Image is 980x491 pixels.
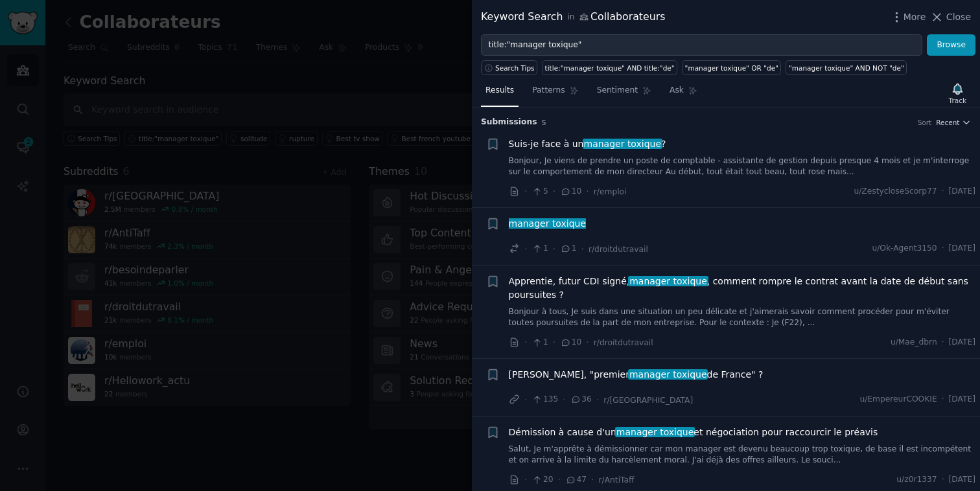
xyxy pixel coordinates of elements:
[524,336,527,349] span: ·
[509,368,764,382] span: [PERSON_NAME], "premier de France" ?
[789,63,904,73] div: "manager toxique" AND NOT "de"
[509,137,666,151] a: Suis-je face à unmanager toxique?
[670,85,684,97] span: Ask
[542,60,677,75] a: title:"manager toxique" AND title:"de"
[481,34,922,56] input: Try a keyword related to your business
[509,368,764,382] a: [PERSON_NAME], "premiermanager toxiquede France" ?
[524,242,527,256] span: ·
[524,473,527,486] span: ·
[528,80,583,107] a: Patterns
[485,85,514,97] span: Results
[896,474,937,486] span: u/z0r1337
[615,427,695,437] span: manager toxique
[553,185,555,198] span: ·
[545,63,675,73] div: title:"manager toxique" AND title:"de"
[524,185,527,198] span: ·
[949,96,966,105] div: Track
[589,245,648,254] span: r/droitdutravail
[942,394,944,405] span: ·
[509,426,878,439] span: Démission à cause d'un et négociation pour raccourcir le préavis
[509,217,587,231] a: manager toxique
[532,85,565,97] span: Patterns
[949,186,975,198] span: [DATE]
[854,186,937,198] span: u/ZestycloseScorp77
[560,186,581,198] span: 10
[685,63,778,73] div: "manager toxique" OR "de"
[597,85,638,97] span: Sentiment
[628,276,708,286] span: manager toxique
[682,60,781,75] a: "manager toxique" OR "de"
[890,10,926,24] button: More
[946,10,971,24] span: Close
[531,337,548,348] span: 1
[583,139,662,149] span: manager toxique
[553,242,555,256] span: ·
[930,10,971,24] button: Close
[586,185,589,198] span: ·
[481,117,537,128] span: Submission s
[591,473,594,486] span: ·
[509,275,976,302] span: Apprentie, futur CDI signé, , comment rompre le contrat avant la date de début sans poursuites ?
[531,243,548,255] span: 1
[944,80,971,107] button: Track
[509,306,976,329] a: Bonjour à tous, Je suis dans une situation un peu délicate et j'aimerais savoir comment procéder ...
[509,444,976,466] a: Salut, Je m'apprête à démissionner car mon manager est devenu beaucoup trop toxique, de base il e...
[942,337,944,348] span: ·
[949,474,975,486] span: [DATE]
[553,336,555,349] span: ·
[927,34,975,56] button: Browse
[942,186,944,198] span: ·
[596,393,599,407] span: ·
[481,60,537,75] button: Search Tips
[904,10,926,24] span: More
[936,118,959,127] span: Recent
[949,243,975,255] span: [DATE]
[560,243,576,255] span: 1
[942,243,944,255] span: ·
[531,474,553,486] span: 20
[509,155,976,178] a: Bonjour, Je viens de prendre un poste de comptable - assistante de gestion depuis presque 4 mois ...
[786,60,907,75] a: "manager toxique" AND NOT "de"
[481,80,519,107] a: Results
[531,186,548,198] span: 5
[594,338,653,347] span: r/droitdutravail
[495,63,535,73] span: Search Tips
[599,475,635,485] span: r/AntiTaff
[524,393,527,407] span: ·
[949,337,975,348] span: [DATE]
[949,394,975,405] span: [DATE]
[859,394,937,405] span: u/EmpereurCOOKIE
[542,119,546,126] span: 5
[507,218,587,229] span: manager toxique
[628,369,708,380] span: manager toxique
[942,474,944,486] span: ·
[586,336,589,349] span: ·
[592,80,656,107] a: Sentiment
[567,12,574,23] span: in
[936,118,971,127] button: Recent
[872,243,937,255] span: u/Ok-Agent3150
[603,396,693,405] span: r/[GEOGRAPHIC_DATA]
[565,474,587,486] span: 47
[558,473,561,486] span: ·
[665,80,702,107] a: Ask
[581,242,584,256] span: ·
[560,337,581,348] span: 10
[531,394,558,405] span: 135
[481,9,665,25] div: Keyword Search Collaborateurs
[563,393,565,407] span: ·
[918,118,932,127] div: Sort
[594,187,627,196] span: r/emploi
[891,337,937,348] span: u/Mae_dbrn
[509,137,666,151] span: Suis-je face à un ?
[509,275,976,302] a: Apprentie, futur CDI signé,manager toxique, comment rompre le contrat avant la date de début sans...
[509,426,878,439] a: Démission à cause d'unmanager toxiqueet négociation pour raccourcir le préavis
[570,394,592,405] span: 36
